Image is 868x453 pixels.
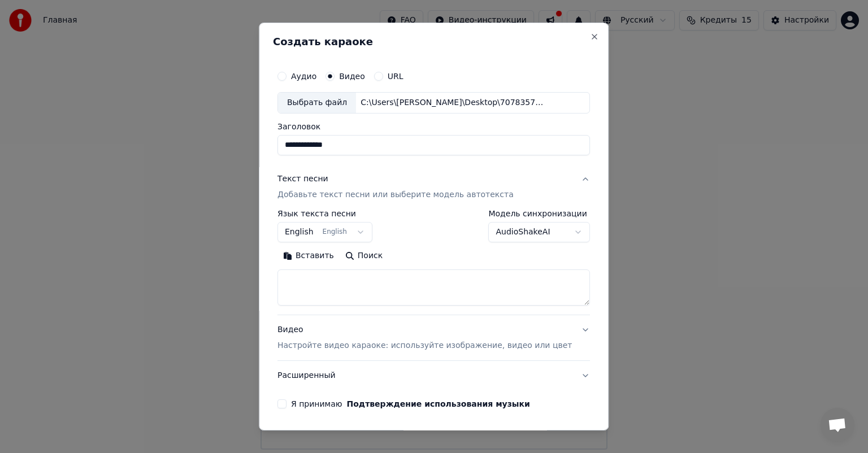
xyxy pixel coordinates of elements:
[277,324,572,351] div: Видео
[291,72,316,80] label: Аудио
[273,37,594,47] h2: Создать караоке
[489,210,591,217] label: Модель синхронизации
[277,210,372,217] label: Язык текста песни
[277,247,340,265] button: Вставить
[347,400,530,408] button: Я принимаю
[339,72,365,80] label: Видео
[277,173,328,185] div: Текст песни
[291,400,530,408] label: Я принимаю
[278,93,356,113] div: Выбрать файл
[340,247,388,265] button: Поиск
[277,340,572,351] p: Настройте видео караоке: используйте изображение, видео или цвет
[277,361,590,390] button: Расширенный
[277,210,590,315] div: Текст песниДобавьте текст песни или выберите модель автотекста
[277,315,590,360] button: ВидеоНастройте видео караоке: используйте изображение, видео или цвет
[388,72,403,80] label: URL
[277,189,514,201] p: Добавьте текст песни или выберите модель автотекста
[277,164,590,210] button: Текст песниДобавьте текст песни или выберите модель автотекста
[277,123,590,130] label: Заголовок
[356,97,548,108] div: C:\Users\[PERSON_NAME]\Desktop\7078357306025.mp4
